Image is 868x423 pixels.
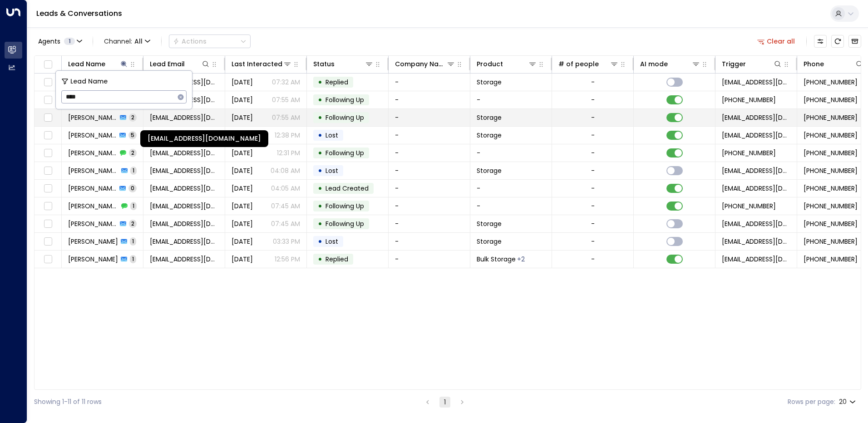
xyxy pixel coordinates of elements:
td: - [389,180,470,197]
span: +447427191339 [804,219,858,228]
span: Peter Wong [68,237,118,246]
div: Trigger [722,59,782,69]
div: # of people [558,59,599,69]
span: Lead Name [70,76,108,87]
span: +447342957740 [804,255,858,264]
div: • [318,145,322,161]
div: - [591,184,595,193]
span: Lily Wong [68,148,117,157]
p: 07:55 AM [272,95,300,104]
button: Clear all [754,35,799,48]
span: s2007032@gmail.com [150,202,218,211]
td: - [389,144,470,162]
td: - [389,91,470,108]
button: Customize [814,35,827,48]
div: - [591,131,595,140]
button: page 1 [439,397,450,408]
div: Lead Name [68,59,128,69]
div: AI mode [640,59,700,69]
span: +447725518733 [804,95,858,104]
span: Toggle select row [42,254,54,265]
span: Storage [477,78,502,87]
div: Last Interacted [232,59,292,69]
span: Following Up [325,219,364,228]
span: Toggle select row [42,130,54,141]
span: Lily Wong [68,131,117,140]
button: Archived Leads [848,35,861,48]
span: 0 [128,184,137,192]
td: - [470,144,552,162]
div: Status [313,59,335,69]
div: • [318,92,322,108]
td: - [389,127,470,144]
td: - [470,197,552,215]
span: Jul 24, 2025 [232,219,253,228]
span: Replied [325,78,348,87]
div: - [591,113,595,122]
div: - [591,237,595,246]
div: • [318,110,322,125]
p: 03:33 PM [273,237,300,246]
div: Lead Email [150,59,210,69]
div: - [591,95,595,104]
p: 04:08 AM [271,166,300,175]
span: Storage [477,237,502,246]
div: - [591,166,595,175]
div: - [591,78,595,87]
span: Aniko Wong [68,255,118,264]
span: Sep 09, 2025 [232,95,253,104]
span: Following Up [325,202,364,211]
div: AI mode [640,59,668,69]
td: - [470,180,552,197]
span: lilsgrace20@gmail.com [150,148,218,157]
a: Leads & Conversations [36,8,122,19]
div: 20 [839,395,858,408]
div: Showing 1-11 of 11 rows [34,397,102,407]
span: Agents [38,38,60,44]
div: Lead Email [150,59,185,69]
nav: pagination navigation [422,396,468,408]
span: Storage [477,131,502,140]
div: Company Name [395,59,446,69]
div: • [318,128,322,143]
div: - [591,202,595,211]
span: Toggle select row [42,112,54,123]
span: Jul 07, 2025 [232,237,253,246]
span: +447725518733 [722,95,776,104]
div: Company Name [395,59,455,69]
span: leads@space-station.co.uk [722,166,790,175]
div: • [318,181,322,196]
span: Toggle select row [42,201,54,212]
span: Lead Created [325,184,369,193]
span: +447427191339 [804,184,858,193]
p: 12:31 PM [277,148,300,157]
span: leads@space-station.co.uk [722,113,790,122]
span: +447427191339 [804,202,858,211]
span: anikoyinyin@gmail.com [150,255,218,264]
div: • [318,74,322,90]
p: 07:45 AM [271,202,300,211]
span: Following Up [325,148,364,157]
span: Apr 26, 2025 [232,255,253,264]
span: Aug 02, 2025 [232,184,253,193]
button: Actions [169,34,251,48]
span: 1 [130,202,137,210]
td: - [389,233,470,250]
span: Toggle select row [42,236,54,247]
div: Last Interacted [232,59,282,69]
div: • [318,216,322,231]
span: Lost [325,237,338,246]
span: Following Up [325,95,364,104]
span: Aug 02, 2025 [232,166,253,175]
span: leads@space-station.co.uk [722,78,790,87]
div: Lead Name [68,59,105,69]
div: • [318,234,322,249]
div: Actions [173,37,207,45]
div: Status [313,59,374,69]
div: [EMAIL_ADDRESS][DOMAIN_NAME] [140,130,268,147]
span: Ling Shing Jeffery Wong [68,184,117,193]
div: Phone [804,59,824,69]
span: 2 [129,149,137,157]
span: +447505884339 [722,148,776,157]
span: Storage [477,219,502,228]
